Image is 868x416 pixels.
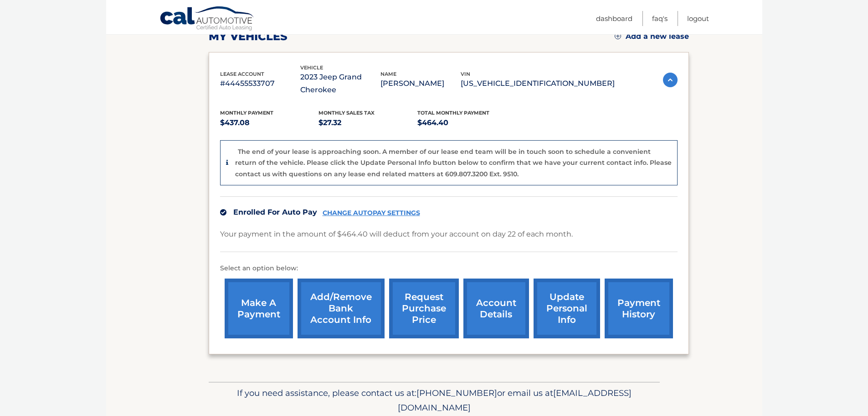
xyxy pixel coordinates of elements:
[225,279,293,338] a: make a payment
[605,279,673,338] a: payment history
[596,11,632,26] a: Dashboard
[235,147,672,178] p: The end of your lease is approaching soon. A member of our lease end team will be in touch soon t...
[220,77,300,90] p: #44455533707
[463,279,529,338] a: account details
[220,209,226,216] img: check.svg
[417,116,516,129] p: $464.40
[159,6,255,32] a: Cal Automotive
[215,386,654,415] p: If you need assistance, please contact us at: or email us at
[534,279,600,338] a: update personal info
[318,110,375,116] span: Monthly sales Tax
[380,71,396,77] span: name
[233,208,317,216] span: Enrolled For Auto Pay
[298,279,385,338] a: Add/Remove bank account info
[323,209,420,217] a: CHANGE AUTOPAY SETTINGS
[300,71,380,96] p: 2023 Jeep Grand Cherokee
[417,110,489,116] span: Total Monthly Payment
[220,71,264,77] span: lease account
[652,11,668,26] a: FAQ's
[209,30,288,43] h2: my vehicles
[300,64,323,71] span: vehicle
[220,116,319,129] p: $437.08
[380,77,461,90] p: [PERSON_NAME]
[461,77,615,90] p: [US_VEHICLE_IDENTIFICATION_NUMBER]
[220,228,573,241] p: Your payment in the amount of $464.40 will deduct from your account on day 22 of each month.
[318,116,417,129] p: $27.32
[398,388,632,413] span: [EMAIL_ADDRESS][DOMAIN_NAME]
[416,388,497,398] span: [PHONE_NUMBER]
[663,73,678,87] img: accordion-active.svg
[687,11,709,26] a: Logout
[220,263,678,274] p: Select an option below:
[389,279,459,338] a: request purchase price
[461,71,470,77] span: vin
[615,33,621,39] img: add.svg
[615,32,689,41] a: Add a new lease
[220,110,273,116] span: Monthly Payment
